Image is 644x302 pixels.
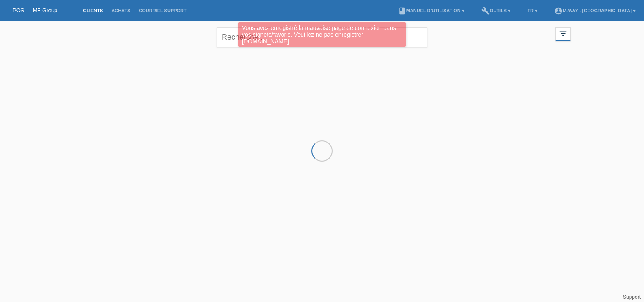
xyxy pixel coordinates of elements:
a: Courriel Support [134,8,191,13]
a: Clients [79,8,107,13]
i: filter_list [558,29,568,38]
a: POS — MF Group [13,7,57,13]
a: Support [623,294,641,300]
a: buildOutils ▾ [477,8,515,13]
a: bookManuel d’utilisation ▾ [394,8,469,13]
a: account_circlem-way - [GEOGRAPHIC_DATA] ▾ [550,8,640,13]
a: FR ▾ [523,8,542,13]
a: Achats [107,8,134,13]
div: Vous avez enregistré la mauvaise page de connexion dans vos signets/favoris. Veuillez ne pas enre... [238,22,406,47]
i: account_circle [554,7,563,15]
i: book [398,7,406,15]
i: build [481,7,490,15]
